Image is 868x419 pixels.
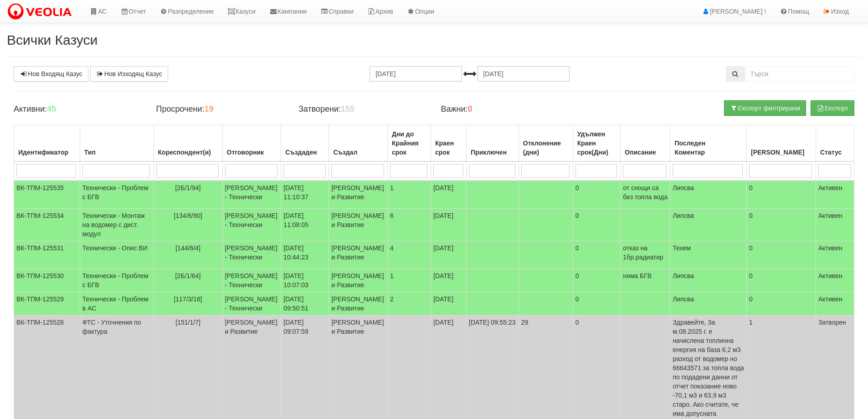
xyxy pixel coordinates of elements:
[283,146,326,159] div: Създаден
[431,292,467,316] td: [DATE]
[298,105,427,114] h4: Затворени:
[14,209,80,241] td: ВК-ТПМ-125534
[80,292,154,316] td: Технически - Проблем в АС
[818,146,852,159] div: Статус
[673,137,744,159] div: Последен Коментар
[575,128,618,159] div: Удължен Краен срок(Дни)
[673,244,691,252] span: Техем
[281,292,329,316] td: [DATE] 09:50:51
[431,241,467,269] td: [DATE]
[673,295,694,303] span: Липсва
[156,105,284,114] h4: Просрочени:
[670,125,747,162] th: Последен Коментар: No sort applied, activate to apply an ascending sort
[154,125,222,162] th: Кореспондент(и): No sort applied, activate to apply an ascending sort
[747,125,816,162] th: Брой Файлове: No sort applied, activate to apply an ascending sort
[80,241,154,269] td: Технически - Опис ВИ
[222,125,281,162] th: Отговорник: No sort applied, activate to apply an ascending sort
[7,32,861,47] h2: Всички Казуси
[329,125,387,162] th: Създал: No sort applied, activate to apply an ascending sort
[573,241,621,269] td: 0
[467,125,519,162] th: Приключен: No sort applied, activate to apply an ascending sort
[14,66,88,82] a: Нов Входящ Казус
[174,212,202,219] span: [134/6/90]
[225,146,279,159] div: Отговорник
[175,319,200,326] span: [151/1/7]
[433,137,464,159] div: Краен срок
[811,100,854,116] button: Експорт
[519,125,573,162] th: Отклонение (дни): No sort applied, activate to apply an ascending sort
[222,209,281,241] td: [PERSON_NAME] - Технически
[390,272,394,279] span: 1
[14,292,80,316] td: ВК-ТПМ-125529
[80,125,154,162] th: Тип: No sort applied, activate to apply an ascending sort
[816,269,854,292] td: Активен
[623,183,668,202] p: от снощи са без топла вода
[521,137,570,159] div: Отклонение (дни)
[745,66,854,82] input: Търсене по Идентификатор, Бл/Вх/Ап, Тип, Описание, Моб. Номер, Имейл, Файл, Коментар,
[329,241,387,269] td: [PERSON_NAME] и Развитие
[80,269,154,292] td: Технически - Проблем с БГВ
[816,181,854,209] td: Активен
[573,181,621,209] td: 0
[329,181,387,209] td: [PERSON_NAME] и Развитие
[747,209,816,241] td: 0
[573,209,621,241] td: 0
[623,271,668,280] p: няма БГВ
[623,146,668,159] div: Описание
[747,292,816,316] td: 0
[14,181,80,209] td: ВК-ТПМ-125535
[387,125,431,162] th: Дни до Крайния срок: No sort applied, activate to apply an ascending sort
[331,146,385,159] div: Създал
[222,269,281,292] td: [PERSON_NAME] - Технически
[174,295,202,303] span: [117/3/18]
[673,184,694,191] span: Липсва
[816,125,854,162] th: Статус: No sort applied, activate to apply an ascending sort
[623,243,668,262] p: отказ на 1бр.радиатир
[747,181,816,209] td: 0
[16,146,77,159] div: Идентификатор
[222,292,281,316] td: [PERSON_NAME] - Технически
[431,209,467,241] td: [DATE]
[82,146,151,159] div: Тип
[747,241,816,269] td: 0
[175,272,201,279] span: [2Б/1/64]
[329,292,387,316] td: [PERSON_NAME] и Развитие
[204,104,213,114] b: 19
[222,241,281,269] td: [PERSON_NAME] - Технически
[7,2,76,21] img: VeoliaLogo.png
[573,125,621,162] th: Удължен Краен срок(Дни): No sort applied, activate to apply an ascending sort
[724,100,806,116] button: Експорт филтрирани
[431,181,467,209] td: [DATE]
[390,212,394,219] span: 6
[431,269,467,292] td: [DATE]
[281,269,329,292] td: [DATE] 10:07:03
[816,209,854,241] td: Активен
[673,212,694,219] span: Липсва
[441,105,569,114] h4: Важни:
[468,104,473,114] b: 0
[175,244,200,252] span: [144/6/4]
[14,125,80,162] th: Идентификатор: No sort applied, activate to apply an ascending sort
[281,241,329,269] td: [DATE] 10:44:23
[749,146,813,159] div: [PERSON_NAME]
[469,146,516,159] div: Приключен
[390,128,428,159] div: Дни до Крайния срок
[80,181,154,209] td: Технически - Проблем с БГВ
[14,241,80,269] td: ВК-ТПМ-125531
[14,269,80,292] td: ВК-ТПМ-125530
[621,125,670,162] th: Описание: No sort applied, activate to apply an ascending sort
[431,125,467,162] th: Краен срок: No sort applied, activate to apply an ascending sort
[175,184,201,191] span: [2Б/1/94]
[329,209,387,241] td: [PERSON_NAME] и Развитие
[80,209,154,241] td: Технически - Монтаж на водомер с дист. модул
[341,104,354,114] b: 155
[281,181,329,209] td: [DATE] 11:10:37
[390,244,394,252] span: 4
[14,105,142,114] h4: Активни:
[90,66,168,82] a: Нов Изходящ Казус
[222,181,281,209] td: [PERSON_NAME] - Технически
[47,104,56,114] b: 45
[390,184,394,191] span: 1
[747,269,816,292] td: 0
[573,292,621,316] td: 0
